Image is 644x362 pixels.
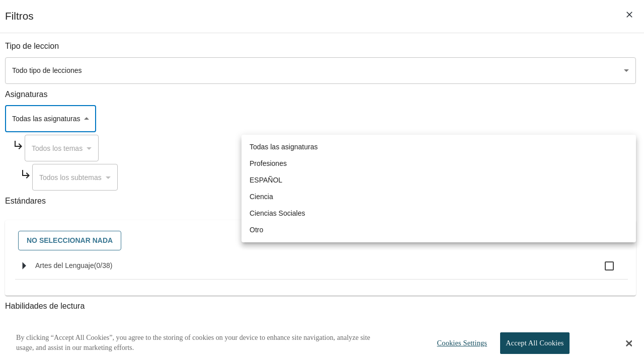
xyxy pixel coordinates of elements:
[626,339,632,348] button: Close
[242,135,636,242] ul: Seleccione una Asignatura
[242,172,636,189] li: ESPAÑOL
[242,189,636,205] li: Ciencia
[500,332,569,354] button: Accept All Cookies
[428,333,491,353] button: Cookies Settings
[242,205,636,222] li: Ciencias Sociales
[242,222,636,238] li: Otro
[242,139,636,155] li: Todas las asignaturas
[242,155,636,172] li: Profesiones
[16,333,386,352] p: By clicking “Accept All Cookies”, you agree to the storing of cookies on your device to enhance s...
